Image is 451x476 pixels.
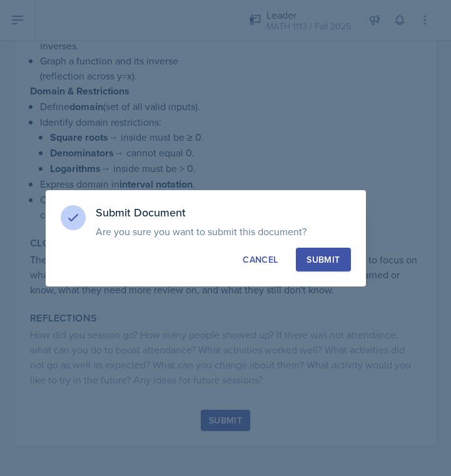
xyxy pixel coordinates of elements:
[232,248,288,271] button: Cancel
[243,253,278,266] div: Cancel
[96,225,351,238] p: Are you sure you want to submit this document?
[307,253,340,266] div: Submit
[96,205,351,220] h3: Submit Document
[296,248,350,271] button: Submit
